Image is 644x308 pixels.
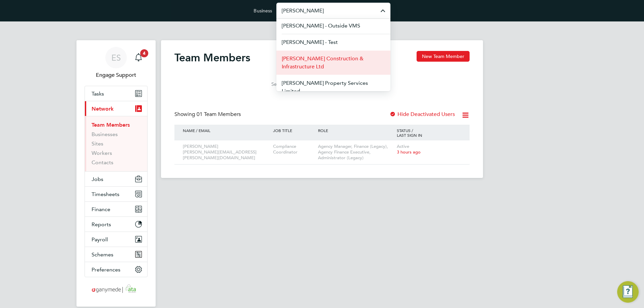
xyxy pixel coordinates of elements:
[85,202,147,217] button: Finance
[282,22,360,30] span: [PERSON_NAME] - Outside VMS
[132,47,145,68] a: 4
[316,125,395,136] div: ROLE
[92,131,118,137] a: Businesses
[92,106,114,112] span: Network
[85,247,147,262] button: Schemes
[389,111,455,118] label: Hide Deactivated Users
[92,90,104,97] span: Tasks
[76,40,156,307] nav: Main navigation
[282,55,385,71] span: [PERSON_NAME] Construction & Infrastructure Ltd
[181,140,271,164] div: [PERSON_NAME] [PERSON_NAME][EMAIL_ADDRESS][PERSON_NAME][DOMAIN_NAME]
[92,159,113,166] a: Contacts
[85,116,147,171] div: Network
[395,125,463,141] div: STATUS / LAST SIGN IN
[617,281,639,303] button: Engage Resource Center
[197,111,241,118] span: 01 Team Members
[85,71,148,79] span: Engage Support
[395,140,463,159] div: Active
[397,149,421,155] span: 3 hours ago
[181,125,271,136] div: NAME / EMAIL
[92,122,130,128] a: Team Members
[90,284,143,295] img: ganymedesolutions-logo-retina.png
[92,140,103,147] a: Sites
[85,101,147,116] button: Network
[85,284,148,295] a: Go to home page
[174,51,250,64] h2: Team Members
[85,172,147,186] button: Jobs
[92,191,119,197] span: Timesheets
[85,232,147,247] button: Payroll
[85,217,147,232] button: Reports
[92,221,111,228] span: Reports
[92,206,110,212] span: Finance
[85,262,147,277] button: Preferences
[85,86,147,101] a: Tasks
[140,49,148,57] span: 4
[111,53,121,62] span: ES
[256,81,286,87] label: Search
[92,176,103,182] span: Jobs
[92,266,120,273] span: Preferences
[85,187,147,201] button: Timesheets
[254,8,272,14] label: Business
[316,140,395,164] div: Agency Manager, Finance (Legacy), Agency Finance Executive, Administrator (Legacy)
[85,47,148,79] a: ESEngage Support
[174,111,242,118] div: Showing
[282,79,385,95] span: [PERSON_NAME] Property Services Limited
[282,38,338,46] span: [PERSON_NAME] - Test
[271,125,316,136] div: JOB TITLE
[92,251,113,258] span: Schemes
[92,236,108,243] span: Payroll
[271,140,316,159] div: Compliance Coordinator
[417,51,470,62] button: New Team Member
[92,150,112,156] a: Workers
